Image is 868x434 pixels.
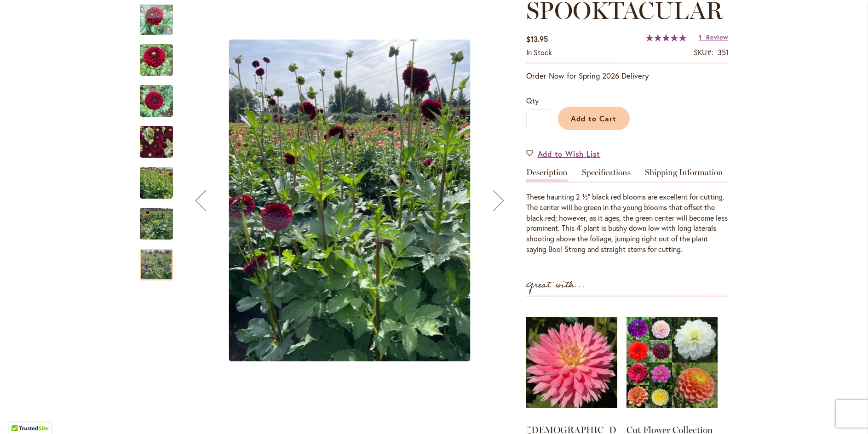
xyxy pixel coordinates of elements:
[526,168,568,182] a: Description
[526,192,729,255] div: These haunting 2 ½” black red blooms are excellent for cutting. The center will be green in the y...
[526,70,729,81] p: Order Now for Spring 2026 Delivery
[182,5,559,397] div: Product Images
[140,38,173,82] img: Spooktacular
[229,40,470,361] img: Spooktacular
[140,120,173,164] img: Spooktacular
[694,47,713,57] strong: SKU
[538,148,601,159] span: Add to Wish List
[140,117,182,158] div: Spooktacular
[526,47,552,58] div: Availability
[526,278,585,293] strong: Great with...
[699,33,702,41] span: 1
[140,5,173,18] div: Previous
[718,47,729,58] div: 351
[140,158,182,199] div: Spooktacular
[526,47,552,57] span: In stock
[140,161,173,205] img: Spooktacular
[182,5,517,397] div: SpooktacularSpooktacularSpooktacular
[526,34,548,44] span: $13.95
[627,306,718,420] img: Cut Flower Collection
[140,35,182,76] div: Spooktacular
[706,33,728,41] span: Review
[7,401,33,427] iframe: Launch Accessibility Center
[526,148,601,159] a: Add to Wish List
[526,96,539,105] span: Qty
[582,168,631,182] a: Specifications
[526,306,617,420] img: GAY PRINCESS
[140,199,182,240] div: Spooktacular
[480,5,517,397] button: Next
[140,202,173,246] img: Spooktacular
[140,240,173,280] div: Spooktacular
[646,34,686,41] div: 100%
[571,114,616,123] span: Add to Cart
[558,107,630,130] button: Add to Cart
[699,33,728,41] a: 1 Review
[182,5,219,397] button: Previous
[140,76,182,117] div: Spooktacular
[526,168,729,255] div: Detailed Product Info
[645,168,723,182] a: Shipping Information
[182,5,517,397] div: Spooktacular
[140,79,173,123] img: Spooktacular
